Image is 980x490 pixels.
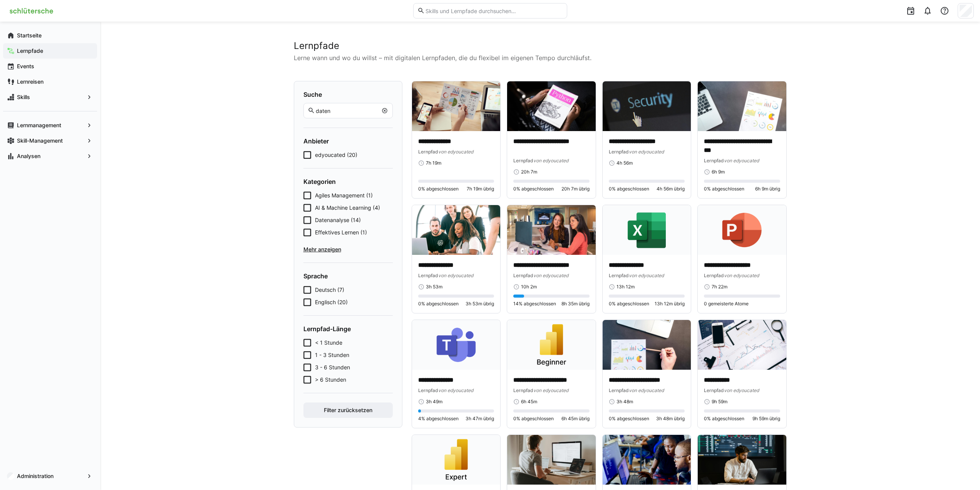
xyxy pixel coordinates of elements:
span: 0% abgeschlossen [418,186,459,192]
img: image [507,320,596,370]
span: 20h 7m [521,169,537,175]
span: Englisch (20) [315,298,348,306]
p: Lerne wann und wo du willst – mit digitalen Lernpfaden, die du flexibel im eigenen Tempo durchläu... [294,53,787,62]
span: Lernpfad [704,158,724,163]
span: 8h 35m übrig [561,301,590,307]
span: 9h 59m [712,399,727,405]
span: 0 gemeisterte Atome [704,301,749,307]
span: 0% abgeschlossen [418,301,459,307]
span: von edyoucated [724,387,759,393]
img: image [507,435,596,485]
span: > 6 Stunden [315,376,346,384]
span: Lernpfad [609,149,629,155]
span: 7h 22m [712,284,727,290]
img: image [698,81,786,131]
span: 14% abgeschlossen [513,301,556,307]
span: 3h 53m übrig [466,301,494,307]
span: Lernpfad [704,387,724,393]
span: Effektives Lernen (1) [315,229,367,236]
span: 6h 9m übrig [755,186,780,192]
span: von edyoucated [533,387,568,393]
span: 3 - 6 Stunden [315,364,350,371]
img: image [507,205,596,255]
img: image [698,435,786,485]
span: von edyoucated [724,158,759,163]
span: von edyoucated [438,387,473,393]
span: 3h 47m übrig [466,416,494,422]
span: Filter zurücksetzen [323,406,374,414]
span: 4h 56m [616,160,633,166]
span: Lernpfad [513,273,533,278]
span: Deutsch (7) [315,286,344,294]
span: von edyoucated [629,273,664,278]
span: 20h 7m übrig [561,186,590,192]
input: Skills und Lernpfade durchsuchen… [425,7,563,14]
img: image [412,81,501,131]
span: 7h 19m übrig [467,186,494,192]
span: 3h 49m [426,399,442,405]
span: Lernpfad [513,387,533,393]
h4: Sprache [303,272,393,280]
img: image [412,205,501,255]
span: 4h 56m übrig [657,186,685,192]
img: image [412,435,501,485]
span: 13h 12m [616,284,635,290]
span: < 1 Stunde [315,339,342,347]
span: Lernpfad [418,387,438,393]
input: Lernpfade suchen [315,107,377,114]
span: von edyoucated [629,387,664,393]
h4: Lernpfad-Länge [303,325,393,333]
span: von edyoucated [533,158,568,163]
img: image [698,205,786,255]
h4: Anbieter [303,137,393,145]
span: 0% abgeschlossen [609,301,649,307]
span: Lernpfad [418,149,438,155]
button: Filter zurücksetzen [303,402,393,418]
span: 3h 48m [616,399,633,405]
span: 6h 45m [521,399,537,405]
span: 0% abgeschlossen [704,416,744,422]
span: Lernpfad [609,273,629,278]
span: 0% abgeschlossen [609,186,649,192]
span: 4% abgeschlossen [418,416,459,422]
span: Lernpfad [609,387,629,393]
span: von edyoucated [438,273,473,278]
span: 13h 12m übrig [655,301,685,307]
img: image [603,435,691,485]
span: 6h 9m [712,169,725,175]
img: image [412,320,501,370]
h2: Lernpfade [294,40,787,52]
span: von edyoucated [438,149,473,155]
span: von edyoucated [533,273,568,278]
span: AI & Machine Learning (4) [315,204,380,212]
span: 9h 59m übrig [752,416,780,422]
span: Agiles Management (1) [315,192,373,199]
span: Lernpfad [513,158,533,163]
span: 0% abgeschlossen [704,186,744,192]
h4: Suche [303,91,393,98]
span: 0% abgeschlossen [513,186,554,192]
img: image [507,81,596,131]
span: Lernpfad [704,273,724,278]
span: 7h 19m [426,160,441,166]
img: image [603,320,691,370]
img: image [603,205,691,255]
span: 0% abgeschlossen [513,416,554,422]
span: 0% abgeschlossen [609,416,649,422]
span: 3h 53m [426,284,442,290]
span: 6h 45m übrig [561,416,590,422]
span: von edyoucated [724,273,759,278]
span: 10h 2m [521,284,537,290]
span: Lernpfad [418,273,438,278]
span: Datenanalyse (14) [315,216,361,224]
span: von edyoucated [629,149,664,155]
span: 1 - 3 Stunden [315,351,349,359]
span: Mehr anzeigen [303,246,393,253]
span: edyoucated (20) [315,151,357,159]
span: 3h 48m übrig [656,416,685,422]
h4: Kategorien [303,178,393,185]
img: image [603,81,691,131]
img: image [698,320,786,370]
